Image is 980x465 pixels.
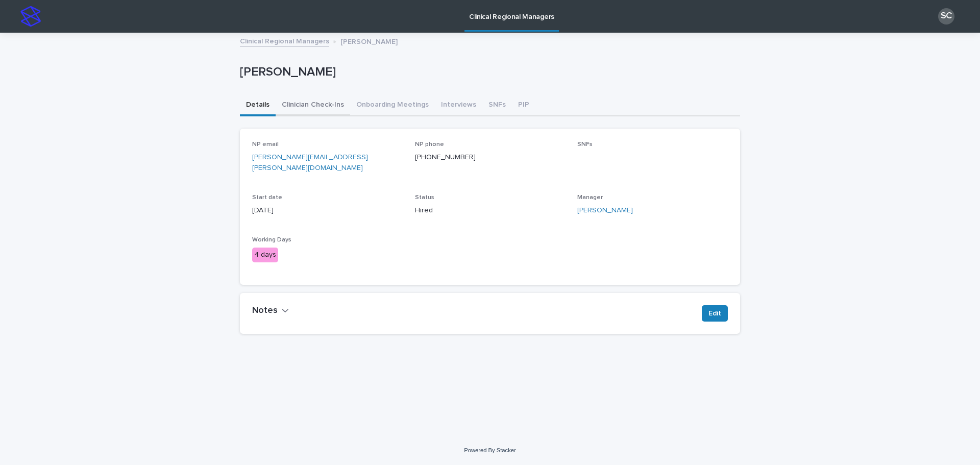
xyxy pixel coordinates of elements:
span: Manager [577,194,603,201]
button: Onboarding Meetings [350,95,435,116]
p: Hired [415,205,566,216]
a: [PHONE_NUMBER] [415,154,476,161]
p: [DATE] [252,205,403,216]
button: Edit [702,305,728,322]
button: Notes [252,305,289,316]
button: Details [240,95,276,116]
div: SC [938,8,954,25]
a: Powered By Stacker [464,447,516,453]
a: [PERSON_NAME][EMAIL_ADDRESS][PERSON_NAME][DOMAIN_NAME] [252,154,368,172]
span: Start date [252,194,282,201]
span: Edit [708,308,721,319]
span: SNFs [577,141,593,148]
p: [PERSON_NAME] [240,65,736,80]
a: Clinical Regional Managers [240,35,329,46]
button: SNFs [482,95,512,116]
div: 4 days [252,248,278,262]
span: Status [415,194,434,201]
h2: Notes [252,305,278,316]
button: Clinician Check-Ins [276,95,350,116]
button: Interviews [435,95,482,116]
button: PIP [512,95,535,116]
span: NP phone [415,141,444,148]
img: stacker-logo-s-only.png [20,6,41,27]
span: NP email [252,141,279,148]
a: [PERSON_NAME] [577,205,633,216]
p: [PERSON_NAME] [340,35,398,46]
span: Working Days [252,237,291,243]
